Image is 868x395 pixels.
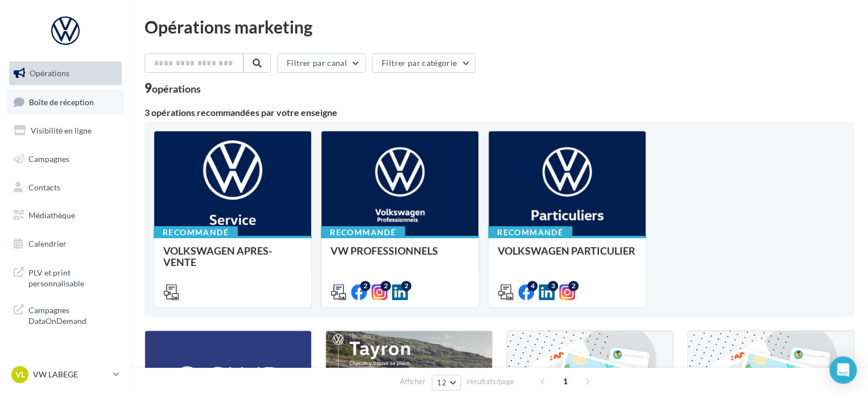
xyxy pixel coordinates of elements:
[7,232,124,256] a: Calendrier
[7,61,124,85] a: Opérations
[144,108,854,117] div: 3 opérations recommandées par votre enseigne
[467,376,514,387] span: résultats/page
[360,281,370,291] div: 2
[381,281,391,291] div: 2
[152,84,201,94] div: opérations
[7,298,124,331] a: Campagnes DataOnDemand
[30,68,69,78] span: Opérations
[28,239,67,248] span: Calendrier
[277,53,366,73] button: Filtrer par canal
[144,82,201,94] div: 9
[829,356,857,384] div: Open Intercom Messenger
[432,375,461,390] button: 12
[29,97,94,106] span: Boîte de réception
[488,226,572,239] div: Recommandé
[33,369,109,380] p: VW LABEGE
[556,372,574,390] span: 1
[28,182,60,192] span: Contacts
[372,53,476,73] button: Filtrer par catégorie
[7,147,124,171] a: Campagnes
[321,226,405,239] div: Recommandé
[7,90,124,114] a: Boîte de réception
[548,281,558,291] div: 3
[31,126,92,135] span: Visibilité en ligne
[144,18,854,35] div: Opérations marketing
[498,244,635,257] span: VOLKSWAGEN PARTICULIER
[7,203,124,227] a: Médiathèque
[400,376,425,387] span: Afficher
[28,265,117,289] span: PLV et print personnalisable
[9,364,122,385] a: VL VW LABEGE
[28,210,75,220] span: Médiathèque
[7,119,124,143] a: Visibilité en ligne
[437,378,447,387] span: 12
[568,281,578,291] div: 2
[15,369,25,380] span: VL
[28,302,117,327] span: Campagnes DataOnDemand
[330,244,438,257] span: VW PROFESSIONNELS
[527,281,538,291] div: 4
[7,260,124,294] a: PLV et print personnalisable
[7,176,124,199] a: Contacts
[401,281,411,291] div: 2
[163,244,272,268] span: VOLKSWAGEN APRES-VENTE
[28,154,69,164] span: Campagnes
[154,226,238,239] div: Recommandé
